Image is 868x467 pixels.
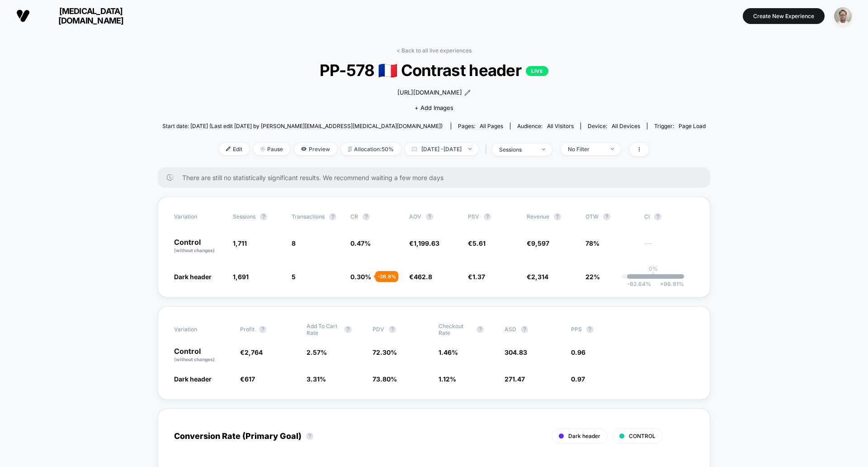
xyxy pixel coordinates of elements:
[586,326,594,333] button: ?
[468,148,472,150] img: end
[307,375,326,383] span: 3.31 %
[571,326,582,333] span: PPS
[652,272,654,279] p: |
[654,123,706,129] div: Trigger:
[568,433,600,439] span: Dark header
[603,213,610,220] button: ?
[189,61,678,80] span: PP-578 🇫🇷 Contrast header
[14,6,148,26] button: [MEDICAL_DATA][DOMAIN_NAME]
[412,147,417,151] img: calendar
[219,143,249,155] span: Edit
[527,239,549,247] span: €
[240,326,255,333] span: Profit
[307,348,327,356] span: 2.57 %
[182,174,692,181] span: There are still no statistically significant results. We recommend waiting a few more days
[240,375,255,383] span: €
[468,239,486,247] span: €
[233,239,247,247] span: 1,711
[260,147,265,151] img: end
[292,273,296,281] span: 5
[644,213,694,220] span: CI
[350,213,358,220] span: CR
[743,8,825,24] button: Create New Experience
[831,7,854,25] button: ppic
[226,147,231,151] img: edit
[531,239,549,247] span: 9,597
[654,213,661,220] button: ?
[415,104,453,111] span: + Add Images
[245,375,255,383] span: 617
[476,326,484,333] button: ?
[259,326,266,333] button: ?
[405,143,478,155] span: [DATE] - [DATE]
[350,239,371,247] span: 0.47 %
[834,7,852,25] img: ppic
[162,123,443,129] span: Start date: [DATE] (Last edit [DATE] by [PERSON_NAME][EMAIL_ADDRESS][MEDICAL_DATA][DOMAIN_NAME])
[527,213,549,220] span: Revenue
[526,66,548,76] p: LIVE
[409,239,439,247] span: €
[260,213,267,220] button: ?
[472,273,485,281] span: 1.37
[363,213,370,220] button: ?
[527,273,548,281] span: €
[16,9,30,23] img: Visually logo
[37,6,145,25] span: [MEDICAL_DATA][DOMAIN_NAME]
[414,273,432,281] span: 462.8
[329,213,336,220] button: ?
[389,326,396,333] button: ?
[348,147,352,152] img: rebalance
[397,88,462,97] span: [URL][DOMAIN_NAME]
[521,326,528,333] button: ?
[373,348,397,356] span: 72.30 %
[656,281,684,287] span: 96.91 %
[439,375,456,383] span: 1.12 %
[373,326,384,333] span: PDV
[350,273,371,281] span: 0.30 %
[612,123,640,129] span: all devices
[174,238,224,254] p: Control
[531,273,548,281] span: 2,314
[439,323,472,336] span: Checkout Rate
[611,148,614,150] img: end
[174,323,224,336] span: Variation
[505,375,525,383] span: 271.47
[505,348,527,356] span: 304.83
[439,348,458,356] span: 1.46 %
[585,239,599,247] span: 78%
[292,239,296,247] span: 8
[174,248,215,253] span: (without changes)
[660,281,664,287] span: +
[571,375,585,383] span: 0.97
[483,143,492,156] span: |
[174,375,212,383] span: Dark header
[254,143,290,155] span: Pause
[629,433,656,439] span: CONTROL
[307,323,340,336] span: Add To Cart Rate
[240,348,263,356] span: €
[644,241,694,254] span: ---
[344,326,352,333] button: ?
[505,326,516,333] span: ASD
[174,348,231,363] p: Control
[292,213,325,220] span: Transactions
[468,213,479,220] span: PSV
[426,213,433,220] button: ?
[585,273,600,281] span: 22%
[373,375,397,383] span: 73.80 %
[484,213,491,220] button: ?
[472,239,486,247] span: 5.61
[627,281,651,287] span: -82.64 %
[375,271,398,282] div: - 36.8 %
[233,213,255,220] span: Sessions
[174,213,224,220] span: Variation
[468,273,485,281] span: €
[396,47,472,54] a: < Back to all live experiences
[409,213,421,220] span: AOV
[679,123,706,129] span: Page Load
[542,148,545,150] img: end
[294,143,337,155] span: Preview
[517,123,574,129] div: Audience:
[245,348,263,356] span: 2,764
[409,273,432,281] span: €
